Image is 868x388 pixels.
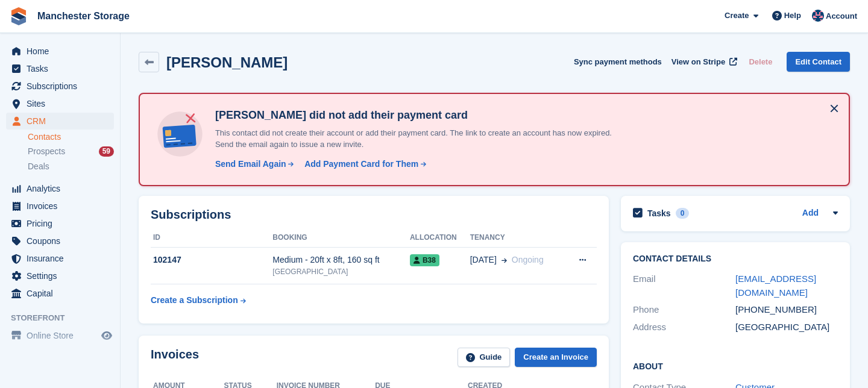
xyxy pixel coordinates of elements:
[515,348,597,368] a: Create an Invoice
[633,303,735,317] div: Phone
[210,108,632,122] h4: [PERSON_NAME] did not add their payment card
[6,43,114,60] a: menu
[27,95,99,112] span: Sites
[210,127,632,151] p: This contact did not create their account or add their payment card. The link to create an accoun...
[633,321,735,334] div: Address
[512,255,544,264] span: Ongoing
[272,228,410,248] th: Booking
[470,254,497,266] span: [DATE]
[6,233,114,249] a: menu
[633,272,735,299] div: Email
[6,327,114,344] a: menu
[28,145,114,158] a: Prospects 59
[27,180,99,197] span: Analytics
[6,113,114,130] a: menu
[410,254,439,266] span: B38
[6,60,114,77] a: menu
[151,289,246,311] a: Create a Subscription
[272,266,410,277] div: [GEOGRAPHIC_DATA]
[27,233,99,249] span: Coupons
[28,131,114,143] a: Contacts
[27,215,99,232] span: Pricing
[27,268,99,284] span: Settings
[27,285,99,302] span: Capital
[28,161,49,172] span: Deals
[27,198,99,214] span: Invoices
[671,56,725,68] span: View on Stripe
[99,328,114,343] a: Preview store
[735,303,838,317] div: [PHONE_NUMBER]
[6,285,114,302] a: menu
[10,7,28,25] img: stora-icon-8386f47178a22dfd0bd8f6a31ec36ba5ce8667c1dd55bd0f319d3a0aa187defe.svg
[574,52,662,72] button: Sync payment methods
[787,52,850,72] a: Edit Contact
[27,327,99,344] span: Online Store
[6,78,114,95] a: menu
[27,60,99,77] span: Tasks
[11,312,120,324] span: Storefront
[784,10,801,22] span: Help
[6,180,114,197] a: menu
[470,228,565,248] th: Tenancy
[735,274,816,298] a: [EMAIL_ADDRESS][DOMAIN_NAME]
[6,250,114,267] a: menu
[458,348,511,368] a: Guide
[676,208,690,219] div: 0
[151,228,272,248] th: ID
[735,321,838,334] div: [GEOGRAPHIC_DATA]
[27,113,99,130] span: CRM
[6,198,114,214] a: menu
[27,78,99,95] span: Subscriptions
[166,54,288,70] h2: [PERSON_NAME]
[272,254,410,266] div: Medium - 20ft x 8ft, 160 sq ft
[6,95,114,112] a: menu
[633,360,838,372] h2: About
[802,207,819,221] a: Add
[744,52,777,72] button: Delete
[27,250,99,267] span: Insurance
[28,146,65,157] span: Prospects
[151,208,597,222] h2: Subscriptions
[27,43,99,60] span: Home
[300,158,427,171] a: Add Payment Card for Them
[6,215,114,232] a: menu
[826,10,857,22] span: Account
[304,158,418,171] div: Add Payment Card for Them
[28,160,114,173] a: Deals
[410,228,470,248] th: Allocation
[151,254,272,266] div: 102147
[99,146,114,157] div: 59
[6,268,114,284] a: menu
[215,158,286,171] div: Send Email Again
[667,52,740,72] a: View on Stripe
[647,208,671,219] h2: Tasks
[33,6,134,26] a: Manchester Storage
[633,254,838,264] h2: Contact Details
[151,294,238,307] div: Create a Subscription
[725,10,749,22] span: Create
[151,348,199,368] h2: Invoices
[154,108,206,160] img: no-card-linked-e7822e413c904bf8b177c4d89f31251c4716f9871600ec3ca5bfc59e148c83f4.svg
